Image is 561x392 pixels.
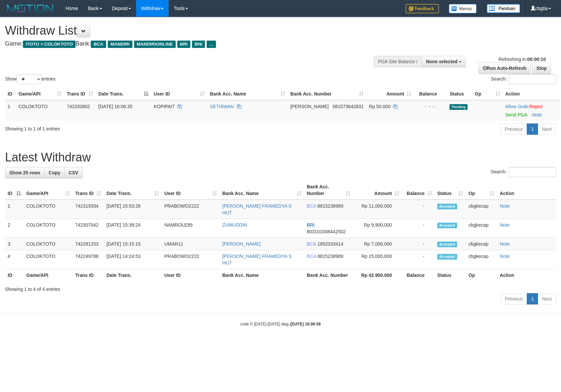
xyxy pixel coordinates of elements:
[437,223,457,228] span: Accepted
[402,181,435,200] th: Balance: activate to sort column ascending
[5,200,24,219] td: 1
[447,88,472,100] th: Status
[498,57,546,62] span: Refreshing in:
[353,238,402,250] td: Rp 7,000,000
[5,88,16,100] th: ID
[24,181,73,200] th: Game/API: activate to sort column ascending
[49,170,60,175] span: Copy
[527,57,546,62] strong: 00:00:10
[500,254,510,259] a: Note
[307,241,316,247] span: BCA
[5,100,16,121] td: 1
[5,41,367,47] h4: Game: Bank:
[437,204,457,209] span: Accepted
[24,238,73,250] td: COLOKTOTO
[307,254,316,259] span: BCA
[353,181,402,200] th: Amount: activate to sort column ascending
[162,181,220,200] th: User ID: activate to sort column ascending
[104,269,162,282] th: Date Trans.
[402,219,435,238] td: -
[366,88,414,100] th: Amount: activate to sort column ascending
[177,41,190,48] span: BRI
[466,181,497,200] th: Op: activate to sort column ascending
[500,293,527,304] a: Previous
[240,322,321,326] small: code © [DATE]-[DATE] dwg |
[73,200,104,219] td: 742319334
[417,103,444,110] div: - - -
[505,104,529,109] span: ·
[500,203,510,209] a: Note
[210,104,234,109] a: SETIAWAN
[162,200,220,219] td: PRABOWO2222
[5,24,367,37] h1: Withdraw List
[353,269,402,282] th: Rp 42.900.000
[466,269,497,282] th: Op
[466,250,497,269] td: cbgkecap
[44,167,65,178] a: Copy
[317,241,343,247] span: Copy 1852033414 to clipboard
[207,88,288,100] th: Bank Acc. Name: activate to sort column ascending
[500,123,527,135] a: Previous
[108,41,132,48] span: MANDIRI
[207,41,216,48] span: ...
[98,104,132,109] span: [DATE] 16:06:35
[505,104,528,109] a: Allow Grab
[220,181,304,200] th: Bank Acc. Name: activate to sort column ascending
[374,56,422,67] div: PGA Site Balance /
[437,242,457,247] span: Accepted
[67,104,90,109] span: 742333802
[5,283,556,293] div: Showing 1 to 4 of 4 entries
[332,104,363,109] span: Copy 081573842831 to clipboard
[435,269,466,282] th: Status
[69,170,78,175] span: CSV
[64,167,83,178] a: CSV
[307,222,314,228] span: BRI
[353,200,402,219] td: Rp 11,000,000
[73,269,104,282] th: Trans ID
[402,238,435,250] td: -
[5,238,24,250] td: 3
[406,4,439,13] img: Feedback.jpg
[162,219,220,238] td: NAMROLE99
[23,41,76,48] span: ITOTO > COLOKTOTO
[307,229,346,234] span: Copy 803101008442502 to clipboard
[527,293,538,304] a: 1
[104,200,162,219] td: [DATE] 15:53:26
[288,88,366,100] th: Bank Acc. Number: activate to sort column ascending
[96,88,151,100] th: Date Trans.: activate to sort column descending
[5,181,24,200] th: ID: activate to sort column descending
[5,151,556,164] h1: Latest Withdraw
[505,112,527,117] a: Send PGA
[162,238,220,250] td: UMAR11
[291,322,321,326] strong: [DATE] 16:06:58
[532,112,542,117] a: Note
[222,222,247,228] a: ZUMUDDIN
[220,269,304,282] th: Bank Acc. Name
[466,219,497,238] td: cbgkecap
[154,104,175,109] span: KOPIPAIT
[73,219,104,238] td: 742307042
[437,254,457,260] span: Accepted
[16,88,64,100] th: Game/API: activate to sort column ascending
[503,100,559,121] td: ·
[222,241,261,247] a: [PERSON_NAME]
[435,181,466,200] th: Status: activate to sort column ascending
[17,74,42,84] select: Showentries
[73,238,104,250] td: 742281253
[24,219,73,238] td: COLOKTOTO
[134,41,176,48] span: MANDIRIONLINE
[402,250,435,269] td: -
[24,269,73,282] th: Game/API
[5,74,56,84] label: Show entries
[304,269,353,282] th: Bank Acc. Number
[402,200,435,219] td: -
[290,104,329,109] span: [PERSON_NAME]
[426,59,458,64] span: None selected
[538,123,556,135] a: Next
[353,250,402,269] td: Rp 15,000,000
[503,88,559,100] th: Action
[472,88,503,100] th: Op: activate to sort column ascending
[24,250,73,269] td: COLOKTOTO
[532,63,551,74] a: Stop
[500,241,510,247] a: Note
